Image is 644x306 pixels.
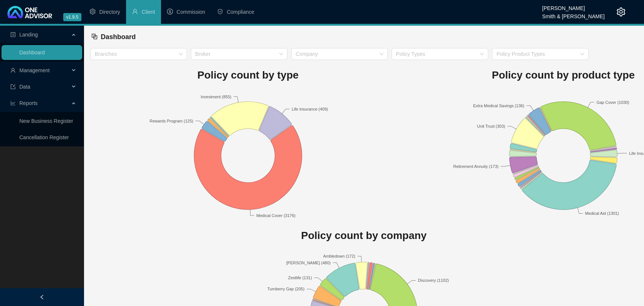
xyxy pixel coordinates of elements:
[286,261,331,265] text: [PERSON_NAME] (480)
[542,10,605,18] div: Smith & [PERSON_NAME]
[217,9,223,15] span: safety
[256,213,295,217] text: Medical Cover (3176)
[167,9,173,15] span: dollar
[10,84,16,89] span: import
[477,124,505,128] text: Unit Trust (303)
[201,94,232,99] text: Investment (855)
[101,33,136,41] span: Dashboard
[323,254,355,258] text: Ambledown (172)
[91,33,98,40] span: block
[418,278,449,283] text: Discovery (1102)
[292,106,328,111] text: Life Insurance (409)
[616,7,625,16] span: setting
[227,9,254,15] span: Compliance
[10,32,16,37] span: profile
[63,13,81,21] span: v1.9.5
[473,103,524,108] text: Extra Medical Savings (136)
[149,118,193,123] text: Rewards Program (125)
[19,32,38,38] span: Landing
[39,294,45,300] span: left
[19,67,50,73] span: Management
[90,227,637,244] h1: Policy count by company
[542,2,605,10] div: [PERSON_NAME]
[453,164,499,169] text: Retirement Annuity (173)
[99,9,120,15] span: Directory
[19,84,30,90] span: Data
[132,9,138,15] span: user
[19,118,73,124] a: New Business Register
[19,100,38,106] span: Reports
[90,9,96,15] span: setting
[596,100,629,104] text: Gap Cover (1030)
[90,67,406,83] h1: Policy count by type
[10,101,16,106] span: line-chart
[19,134,69,140] a: Cancellation Register
[585,211,619,216] text: Medical Aid (1301)
[10,68,16,73] span: user
[267,287,305,291] text: Turnberry Gap (205)
[288,275,312,280] text: Zestlife (131)
[142,9,155,15] span: Client
[19,50,45,55] a: Dashboard
[177,9,205,15] span: Commission
[7,6,52,18] img: 2df55531c6924b55f21c4cf5d4484680-logo-light.svg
